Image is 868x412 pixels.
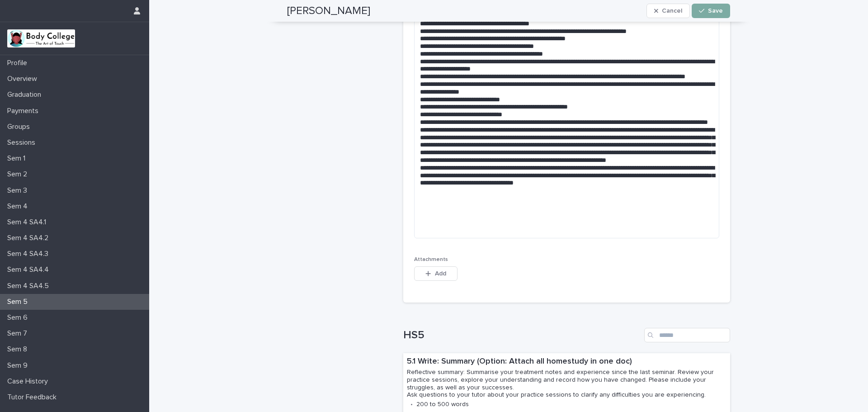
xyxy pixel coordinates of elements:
button: Cancel [646,4,690,18]
p: Payments [4,107,46,115]
img: xvtzy2PTuGgGH0xbwGb2 [7,29,75,47]
input: Search [644,328,730,342]
p: Sem 4 SA4.5 [4,282,56,290]
p: Overview [4,75,44,83]
p: Reflective summary: Summarise your treatment notes and experience since the last seminar. Review ... [407,369,726,399]
p: Sem 9 [4,361,35,370]
p: Sem 7 [4,329,34,338]
p: Sem 4 SA4.1 [4,218,53,227]
p: Sem 1 [4,154,33,163]
p: • [410,401,413,408]
p: Sem 4 SA4.3 [4,250,56,258]
span: Add [435,270,446,277]
span: Attachments [414,257,448,262]
p: Sem 8 [4,345,34,354]
span: Cancel [662,8,682,14]
button: Add [414,266,458,281]
p: Sessions [4,138,42,147]
h1: HS5 [403,329,641,342]
p: Groups [4,123,37,131]
p: Sem 6 [4,313,35,322]
p: Sem 3 [4,186,34,195]
p: Sem 4 [4,202,35,211]
p: 200 to 500 words [416,401,469,408]
p: Sem 5 [4,298,35,306]
p: Tutor Feedback [4,393,64,402]
span: Save [708,8,723,14]
p: Sem 4 SA4.2 [4,234,56,242]
p: 5.1 Write: Summary (Option: Attach all homestudy in one doc) [407,357,726,367]
h2: [PERSON_NAME] [287,5,370,18]
p: Sem 2 [4,170,34,179]
p: Case History [4,377,55,386]
p: Graduation [4,90,48,99]
p: Profile [4,59,34,67]
p: Sem 4 SA4.4 [4,265,56,274]
button: Save [692,4,730,18]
